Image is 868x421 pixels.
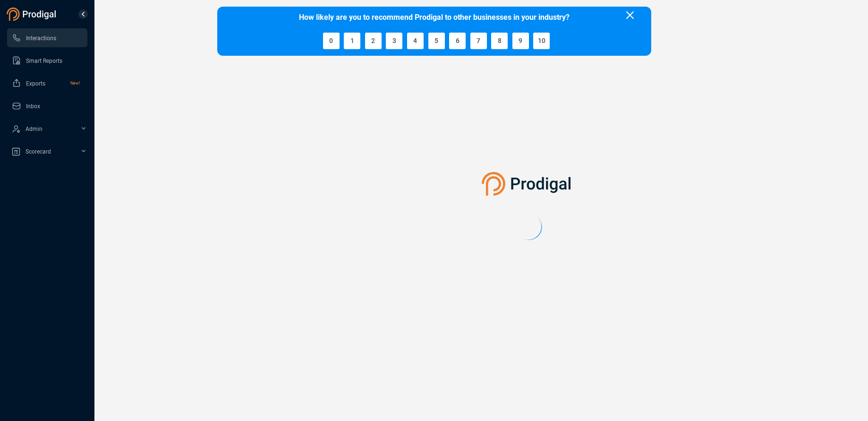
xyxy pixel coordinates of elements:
[519,37,522,44] span: 9
[392,37,396,44] span: 3
[26,58,62,64] span: Smart Reports
[70,74,80,93] span: New!
[7,74,87,93] li: Exports
[26,148,51,155] span: Scorecard
[26,80,45,87] span: Exports
[26,103,40,110] span: Inbox
[434,37,438,44] span: 5
[413,37,417,44] span: 4
[26,35,56,42] span: Interactions
[498,37,502,44] span: 8
[456,37,460,44] span: 6
[538,37,545,44] span: 10
[12,74,80,93] a: ExportsNew!
[7,28,87,47] li: Interactions
[7,8,59,21] img: prodigal-logo
[371,37,375,44] span: 2
[297,10,572,24] span: How likely are you to recommend Prodigal to other businesses in your industry?
[350,37,354,44] span: 1
[7,96,87,115] li: Inbox
[329,37,333,44] span: 0
[12,51,80,70] a: Smart Reports
[12,96,80,115] a: Inbox
[26,126,43,132] span: Admin
[482,172,576,196] img: prodigal-logo
[7,51,87,70] li: Smart Reports
[477,37,480,44] span: 7
[12,28,80,47] a: Interactions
